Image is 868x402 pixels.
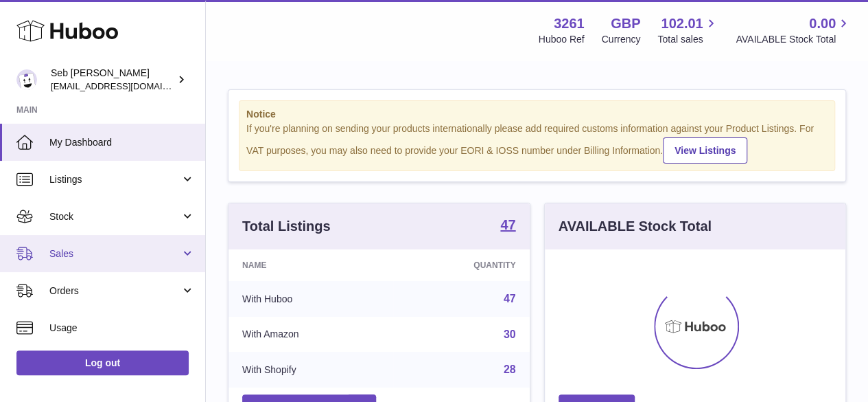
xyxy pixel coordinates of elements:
[393,249,530,281] th: Quantity
[559,217,712,236] h3: AVAILABLE Stock Total
[242,217,331,236] h3: Total Listings
[736,14,852,46] a: 0.00 AVAILABLE Stock Total
[539,33,585,46] div: Huboo Ref
[500,218,515,232] strong: 47
[49,247,180,260] span: Sales
[657,33,718,46] span: Total sales
[736,33,852,46] span: AVAILABLE Stock Total
[49,284,180,298] span: Orders
[500,218,515,234] a: 47
[602,33,641,46] div: Currency
[228,317,393,353] td: With Amazon
[49,210,180,223] span: Stock
[504,328,516,340] a: 30
[504,364,516,375] a: 28
[663,137,747,164] a: View Listings
[809,14,836,33] span: 0.00
[49,322,195,335] span: Usage
[51,80,202,91] span: [EMAIL_ADDRESS][DOMAIN_NAME]
[246,122,828,164] div: If you're planning on sending your products internationally please add required customs informati...
[504,293,516,304] a: 47
[49,173,180,186] span: Listings
[16,350,189,375] a: Log out
[246,108,828,121] strong: Notice
[228,281,393,317] td: With Huboo
[657,14,718,46] a: 102.01 Total sales
[661,14,703,33] span: 102.01
[51,67,174,93] div: Seb [PERSON_NAME]
[228,352,393,388] td: With Shopify
[228,249,393,281] th: Name
[611,14,640,33] strong: GBP
[554,14,585,33] strong: 3261
[16,69,37,90] img: internalAdmin-3261@internal.huboo.com
[49,136,195,149] span: My Dashboard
